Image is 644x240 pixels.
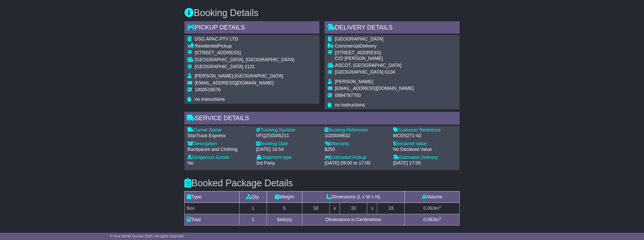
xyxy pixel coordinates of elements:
div: StarTrack Express [188,133,251,139]
div: Backpacks and Clothing [188,147,251,152]
td: Volume [405,191,460,203]
span: 1800518076 [195,87,221,92]
div: Customer Reference [393,127,456,133]
span: [EMAIL_ADDRESS][DOMAIN_NAME] [335,86,414,91]
td: x [330,203,340,214]
div: Dangerous Goods [188,155,251,160]
td: m [405,203,460,214]
div: Delivery [335,43,414,49]
span: [GEOGRAPHIC_DATA] [195,64,243,69]
td: kilo(s) [267,214,302,226]
div: Pickup Details [184,21,319,35]
div: Tracking Number [256,127,319,133]
td: Dimensions in Centimetres [302,214,405,226]
h3: Booked Package Details [184,178,460,188]
td: Type [185,191,239,203]
div: Declared Value [393,141,456,147]
td: m [405,214,460,226]
div: 1020049632 [325,133,388,139]
td: Dimensions (L x W x H) [302,191,405,203]
span: [PERSON_NAME] [335,79,373,84]
div: Booking Date [256,141,319,147]
span: DSG APAC PTY LTD [195,36,238,42]
h3: Booking Details [184,8,460,18]
td: 58 [302,203,330,214]
span: Commercial [335,43,360,49]
span: [EMAIL_ADDRESS][DOMAIN_NAME] [195,80,274,86]
div: No Declared Value [393,147,456,152]
div: Shipment type [256,155,319,160]
div: VFQZ50045211 [256,133,319,139]
div: Estimated Delivery [393,155,456,160]
td: 33 [340,203,367,214]
sup: 3 [439,205,441,209]
div: [DATE] 16:54 [256,147,319,152]
div: ASCOT, [GEOGRAPHIC_DATA] [335,63,414,68]
td: 1 [239,214,267,226]
span: No [188,160,193,166]
div: Carrier Name [188,127,251,133]
td: Weight [267,191,302,203]
span: no instructions [195,97,225,102]
td: Box [185,203,239,214]
span: no instructions [335,102,365,107]
div: [STREET_ADDRESS] [335,50,414,56]
span: 0894787700 [335,93,361,98]
td: Qty. [239,191,267,203]
div: Service Details [184,112,460,126]
span: 6104 [385,69,395,75]
span: 3rd Party [256,160,275,166]
div: [DATE] 09:00 to 17:00 [325,160,388,166]
div: MCEN271-42 [393,133,456,139]
sup: 3 [439,216,441,220]
span: Residential [195,43,218,49]
span: [GEOGRAPHIC_DATA] [335,36,383,42]
span: 5 [277,217,280,222]
div: C/O [PERSON_NAME] [335,56,414,61]
span: [PERSON_NAME]-[GEOGRAPHIC_DATA] [195,73,283,79]
td: 1 [239,203,267,214]
div: Delivery Details [325,21,460,35]
span: 2121 [244,64,255,69]
td: Total [185,214,239,226]
div: Booking Reference [325,127,388,133]
td: 33 [377,203,405,214]
div: $250 [325,147,388,152]
td: x [367,203,377,214]
span: [GEOGRAPHIC_DATA] [335,69,383,75]
td: 5 [267,203,302,214]
div: Description [188,141,251,147]
div: Warranty [325,141,388,147]
div: [STREET_ADDRESS] [195,50,294,56]
div: Pickup [195,43,294,49]
div: Estimated Pickup [325,155,388,160]
span: 0.063 [423,206,435,211]
div: [DATE] 17:00 [393,160,456,166]
span: © One World Courier 2025. All rights reserved. [110,234,185,238]
div: [GEOGRAPHIC_DATA], [GEOGRAPHIC_DATA] [195,57,294,63]
span: 0.063 [423,217,435,222]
